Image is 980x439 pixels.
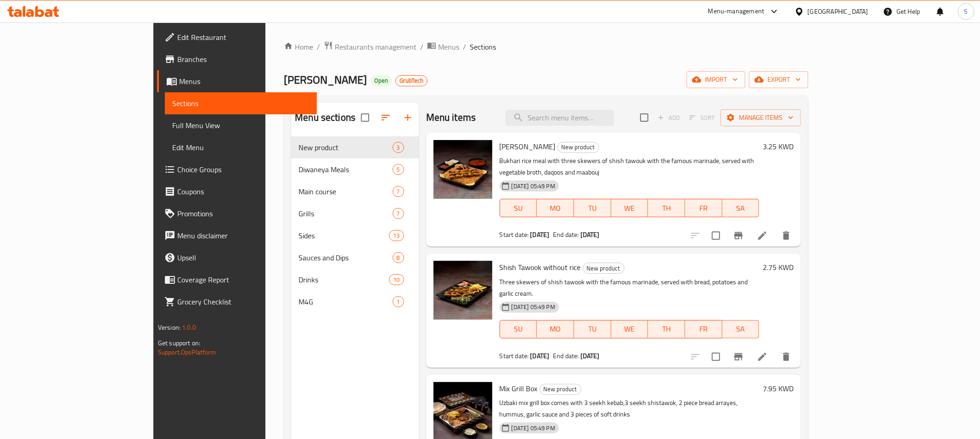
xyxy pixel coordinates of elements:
div: Sides13 [291,225,418,247]
a: Promotions [157,203,317,225]
div: items [389,274,404,285]
span: Edit Restaurant [177,32,310,43]
a: Edit Restaurant [157,26,317,48]
span: Menu disclaimer [177,230,310,241]
span: Branches [177,54,310,65]
span: 1 [393,298,404,306]
a: Menu disclaimer [157,225,317,247]
span: GrubTech [396,77,427,84]
span: Main course [299,186,392,197]
button: Manage items [721,109,801,126]
div: Sauces and Dips8 [291,247,418,269]
button: TH [648,199,685,217]
div: items [393,142,404,153]
span: Version: [158,321,180,333]
span: Grills [299,208,392,219]
span: Grocery Checklist [177,296,310,307]
a: Restaurants management [324,41,417,53]
span: New product [583,263,624,274]
span: Select all sections [355,108,375,127]
button: MO [537,320,574,338]
div: M4G1 [291,291,418,313]
button: FR [685,320,722,338]
span: Menus [438,41,459,52]
span: Upsell [177,252,310,263]
div: [GEOGRAPHIC_DATA] [808,6,868,17]
span: Shish Tawook without rice [500,260,581,274]
span: New product [540,384,581,394]
button: FR [685,199,722,217]
button: TU [574,320,611,338]
a: Grocery Checklist [157,291,317,313]
button: import [687,71,745,88]
button: SA [722,320,760,338]
span: Drinks [299,274,389,285]
div: New product [583,263,625,274]
a: Sections [165,92,317,114]
button: export [749,71,808,88]
p: Three skewers of shish tawook with the famous marinade, served with bread, potatoes and garlic cr... [500,276,759,299]
h6: 3.25 KWD [763,140,794,153]
span: SA [726,322,756,336]
button: MO [537,199,574,217]
nav: Menu sections [291,133,418,316]
button: WE [611,320,648,338]
span: M4G [299,296,392,307]
button: WE [611,199,648,217]
span: 5 [393,165,404,174]
button: SA [722,199,760,217]
span: 10 [389,276,403,284]
div: New product [299,142,392,153]
b: [DATE] [530,229,550,241]
span: Edit Menu [172,142,310,153]
button: delete [775,346,797,368]
span: Manage items [728,112,794,124]
span: S [964,6,968,17]
a: Edit menu item [757,351,768,362]
span: End date: [553,229,579,241]
div: items [389,230,404,241]
span: Sides [299,230,389,241]
span: 8 [393,253,404,262]
b: [DATE] [580,350,600,362]
span: Start date: [500,350,529,362]
div: items [393,296,404,307]
span: 3 [393,143,404,152]
span: Select to update [706,347,726,366]
div: Open [371,75,392,86]
span: [DATE] 05:49 PM [508,424,559,433]
span: Sauces and Dips [299,252,392,263]
span: 7 [393,187,404,196]
div: items [393,208,404,219]
h2: Menu items [426,111,476,124]
span: Menus [179,76,310,87]
span: Start date: [500,229,529,241]
a: Coupons [157,180,317,203]
div: New product [540,384,581,395]
span: export [756,74,801,85]
span: MO [541,322,570,336]
span: Diwaneya Meals [299,164,392,175]
a: Edit menu item [757,230,768,241]
button: TU [574,199,611,217]
img: Bukhari shish Tawouk [434,140,492,199]
h6: 2.75 KWD [763,261,794,274]
div: Main course7 [291,180,418,203]
span: Mix Grill Box [500,382,538,395]
input: search [506,110,614,126]
span: TU [578,322,608,336]
button: Branch-specific-item [727,346,749,368]
span: FR [689,202,719,215]
button: Branch-specific-item [727,225,749,247]
span: End date: [553,350,579,362]
span: TH [652,322,681,336]
span: 13 [389,231,403,240]
a: Coverage Report [157,269,317,291]
a: Support.OpsPlatform [158,346,216,358]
